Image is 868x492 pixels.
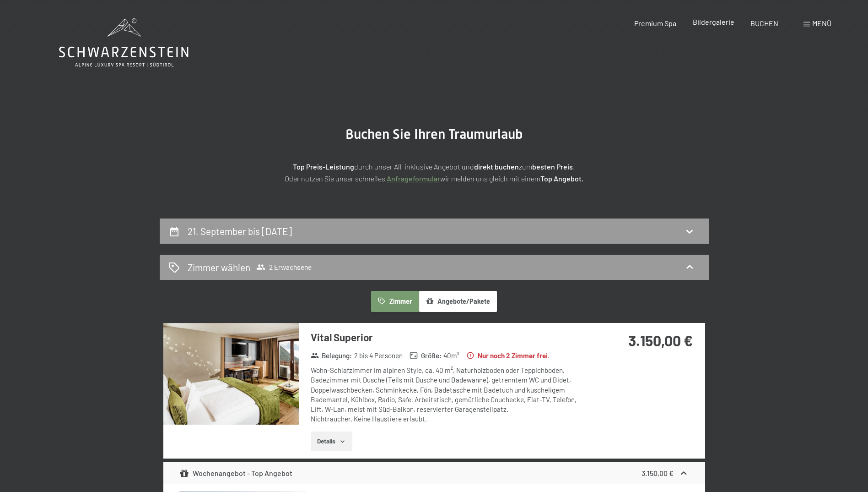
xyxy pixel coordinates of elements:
[311,330,583,344] h3: Vital Superior
[311,351,352,361] strong: Belegung :
[750,19,778,27] a: BUCHEN
[354,351,403,361] span: 2 bis 4 Personen
[387,174,440,183] a: Anfrageformular
[179,468,292,479] div: Wochenangebot - Top Angebot
[346,268,422,277] span: Einwilligung Marketing*
[345,126,523,142] span: Buchen Sie Ihren Traumurlaub
[188,225,292,237] h2: 21. September bis [DATE]
[693,17,734,26] a: Bildergalerie
[293,162,354,171] strong: Top Preis-Leistung
[163,462,705,484] div: Wochenangebot - Top Angebot3.150,00 €
[628,332,693,349] strong: 3.150,00 €
[474,162,519,171] strong: direkt buchen
[188,261,250,274] h2: Zimmer wählen
[205,161,663,184] p: durch unser All-inklusive Angebot und zum ! Oder nutzen Sie unser schnelles wir melden uns gleich...
[311,366,583,424] div: Wohn-Schlafzimmer im alpinen Style, ca. 40 m², Naturholzboden oder Teppichboden, Badezimmer mit D...
[540,174,583,183] strong: Top Angebot.
[532,162,573,171] strong: besten Preis
[256,262,312,272] span: 2 Erwachsene
[371,291,419,312] button: Zimmer
[812,19,831,27] span: Menü
[642,469,674,477] strong: 3.150,00 €
[466,351,550,361] strong: Nur noch 2 Zimmer frei.
[634,19,676,27] a: Premium Spa
[443,351,459,361] span: 40 m²
[163,323,299,425] img: mss_renderimg.php
[419,291,497,312] button: Angebote/Pakete
[410,351,442,361] strong: Größe :
[311,432,352,452] button: Details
